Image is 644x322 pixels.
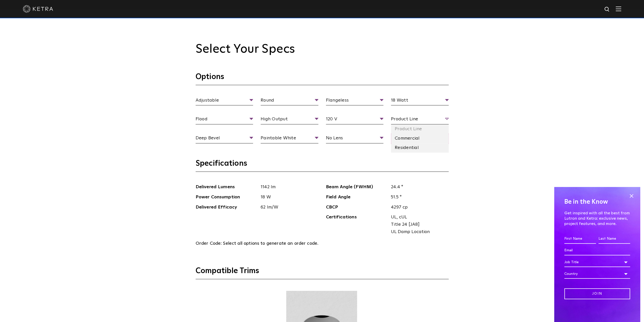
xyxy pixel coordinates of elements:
[196,241,222,246] span: Order Code:
[564,269,630,279] div: Country
[196,204,257,211] span: Delivered Efficacy
[391,143,449,153] li: Residential
[257,204,318,211] span: 62 lm/W
[326,135,384,143] span: No Lens
[196,97,253,106] span: Adjustable
[387,194,449,201] span: 51.5 °
[391,134,449,143] li: Commercial
[196,42,449,57] h2: Select Your Specs
[326,204,387,211] span: CBCP
[196,135,253,143] span: Deep Bevel
[564,234,596,244] input: First Name
[196,159,449,172] h3: Specifications
[257,194,318,201] span: 18 W
[326,97,384,106] span: Flangeless
[391,214,445,221] span: UL, cUL
[196,116,253,124] span: Flood
[564,257,630,267] div: Job Title
[391,116,449,124] span: Product Line
[564,211,630,226] p: Get inspired with all the best from Lutron and Ketra: exclusive news, project features, and more.
[391,228,445,236] span: UL Damp Location
[387,204,449,211] span: 4297 cp
[387,183,449,191] span: 24.4 °
[223,241,318,246] span: Select all options to generate an order code.
[261,97,318,106] span: Round
[391,124,449,134] li: Product Line
[196,183,257,191] span: Delivered Lumens
[391,221,445,228] span: Title 24 [JA8]
[598,234,630,244] input: Last Name
[564,246,630,255] input: Email
[196,266,449,279] h3: Compatible Trims
[391,97,449,106] span: 18 Watt
[604,6,610,13] img: search icon
[196,194,257,201] span: Power Consumption
[196,72,449,85] h3: Options
[326,183,387,191] span: Beam Angle (FWHM)
[261,116,318,124] span: High Output
[23,5,53,13] img: ketra-logo-2019-white
[326,214,387,235] span: Certifications
[326,194,387,201] span: Field Angle
[261,135,318,143] span: Paintable White
[326,116,384,124] span: 120 V
[564,197,630,207] h4: Be in the Know
[564,288,630,299] input: Join
[257,183,318,191] span: 1142 lm
[616,6,621,11] img: Hamburger%20Nav.svg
